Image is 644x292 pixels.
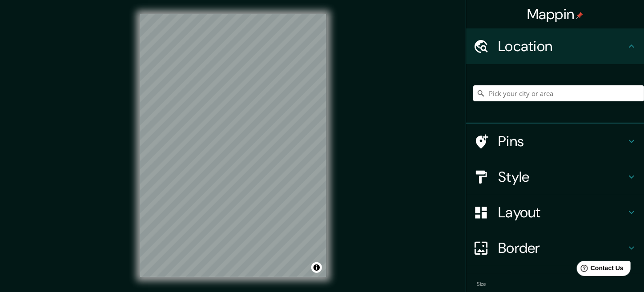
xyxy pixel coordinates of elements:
h4: Pins [498,132,626,150]
h4: Border [498,239,626,257]
input: Pick your city or area [473,85,644,101]
div: Style [466,159,644,195]
canvas: Map [140,14,326,277]
img: pin-icon.png [576,12,583,19]
div: Border [466,230,644,266]
h4: Mappin [527,5,584,23]
iframe: Help widget launcher [565,257,634,282]
h4: Location [498,37,626,55]
div: Location [466,28,644,64]
h4: Layout [498,204,626,221]
div: Layout [466,195,644,230]
label: Size [477,280,486,288]
div: Pins [466,124,644,159]
h4: Style [498,168,626,186]
button: Toggle attribution [311,262,322,273]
